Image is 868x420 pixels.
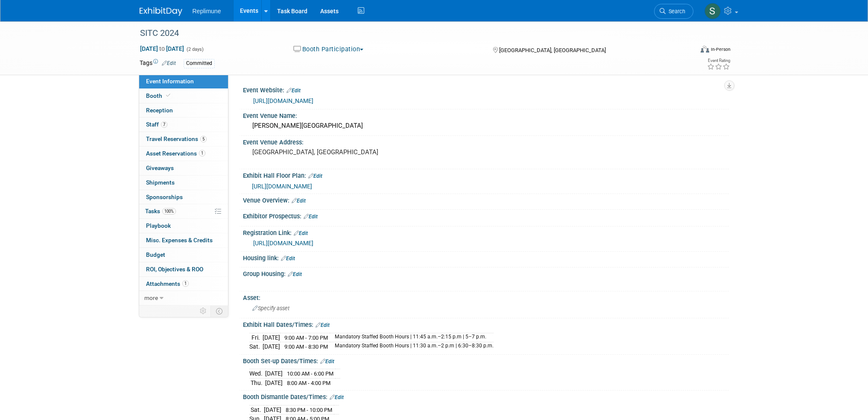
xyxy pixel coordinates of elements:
[140,59,176,68] td: Tags
[200,136,207,142] span: 5
[166,93,170,98] i: Booth reservation complete
[243,226,729,238] div: Registration Link:
[146,222,171,229] span: Playbook
[137,26,681,41] div: SITC 2024
[292,198,306,204] a: Edit
[243,318,729,329] div: Exhibit Hall Dates/Times:
[193,8,221,15] span: Replimune
[308,173,322,179] a: Edit
[263,333,280,342] td: [DATE]
[263,342,280,351] td: [DATE]
[287,370,333,377] span: 10:00 AM - 6:00 PM
[139,103,228,117] a: Reception
[139,248,228,262] a: Budget
[139,233,228,247] a: Misc. Expenses & Credits
[704,3,721,19] img: Suneel Kudaravalli
[284,344,328,350] span: 9:00 AM - 8:30 PM
[666,8,685,15] span: Search
[243,136,729,147] div: Event Venue Address:
[281,256,295,261] a: Edit
[196,305,211,317] td: Personalize Event Tab Strip
[161,121,167,128] span: 7
[146,150,205,157] span: Asset Reservations
[139,219,228,233] a: Playbook
[146,194,183,200] span: Sponsorships
[253,240,313,247] a: [URL][DOMAIN_NAME]
[145,208,176,214] span: Tasks
[210,305,228,317] td: Toggle Event Tabs
[320,358,334,364] a: Edit
[253,97,313,104] a: [URL][DOMAIN_NAME]
[264,405,281,414] td: [DATE]
[146,78,194,85] span: Event Information
[158,45,166,52] span: to
[249,119,722,132] div: [PERSON_NAME][GEOGRAPHIC_DATA]
[294,230,308,236] a: Edit
[304,214,318,220] a: Edit
[139,176,228,190] a: Shipments
[249,333,263,342] td: Fri.
[139,262,228,276] a: ROI, Objectives & ROO
[243,391,729,402] div: Booth Dismantle Dates/Times:
[290,45,367,54] button: Booth Participation
[286,88,301,94] a: Edit
[146,237,213,244] span: Misc. Expenses & Credits
[146,164,174,171] span: Giveaways
[243,169,729,180] div: Exhibit Hall Floor Plan:
[139,132,228,146] a: Travel Reservations5
[182,280,189,287] span: 1
[252,305,289,311] span: Specify asset
[139,89,228,103] a: Booth
[265,369,283,379] td: [DATE]
[139,74,228,88] a: Event Information
[249,369,265,379] td: Wed.
[252,148,436,156] pre: [GEOGRAPHIC_DATA], [GEOGRAPHIC_DATA]
[139,190,228,204] a: Sponsorships
[139,291,228,305] a: more
[243,210,729,221] div: Exhibitor Prospectus:
[243,355,729,366] div: Booth Set-up Dates/Times:
[139,204,228,218] a: Tasks100%
[654,4,693,19] a: Search
[146,251,165,258] span: Budget
[284,335,328,341] span: 9:00 AM - 7:00 PM
[243,267,729,279] div: Group Housing:
[139,147,228,161] a: Asset Reservations1
[184,59,215,68] div: Committed
[140,45,184,53] span: [DATE] [DATE]
[186,47,204,52] span: (2 days)
[249,342,263,351] td: Sat.
[330,342,494,351] td: Mandatory Staffed Booth Hours | 11:30 a.m.–2 p.m | 6:30–8:30 p.m.
[243,291,729,302] div: Asset:
[330,333,494,342] td: Mandatory Staffed Booth Hours | 11:45 a.m.–2:15 p.m | 5–7 p.m.
[146,107,173,114] span: Reception
[162,208,176,214] span: 100%
[287,380,330,386] span: 8:00 AM - 4:00 PM
[249,405,264,414] td: Sat.
[146,266,203,273] span: ROI, Objectives & ROO
[710,46,731,53] div: In-Person
[249,378,265,387] td: Thu.
[499,47,606,53] span: [GEOGRAPHIC_DATA], [GEOGRAPHIC_DATA]
[316,322,330,328] a: Edit
[243,252,729,263] div: Housing link:
[330,394,344,400] a: Edit
[288,271,302,277] a: Edit
[139,117,228,132] a: Staff7
[139,277,228,291] a: Attachments1
[243,84,729,95] div: Event Website:
[146,121,167,128] span: Staff
[252,183,312,190] a: [URL][DOMAIN_NAME]
[146,135,207,142] span: Travel Reservations
[643,44,731,57] div: Event Format
[146,92,172,99] span: Booth
[243,194,729,205] div: Venue Overview:
[707,59,730,63] div: Event Rating
[139,161,228,175] a: Giveaways
[140,7,182,16] img: ExhibitDay
[146,280,189,287] span: Attachments
[144,294,158,301] span: more
[146,179,175,186] span: Shipments
[701,46,709,53] img: Format-Inperson.png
